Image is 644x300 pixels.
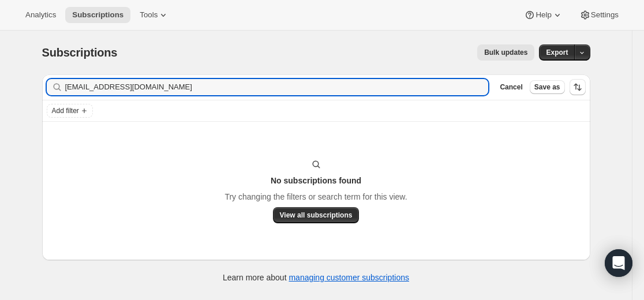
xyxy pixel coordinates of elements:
[591,10,619,20] span: Settings
[289,273,409,282] a: managing customer subscriptions
[530,80,565,94] button: Save as
[605,249,632,277] div: Open Intercom Messenger
[500,82,522,92] span: Cancel
[224,191,407,202] p: Try changing the filters or search term for this view.
[18,7,63,23] button: Analytics
[133,7,176,23] button: Tools
[572,7,626,23] button: Settings
[271,175,361,186] h3: No subscriptions found
[477,44,534,61] button: Bulk updates
[25,10,56,20] span: Analytics
[52,106,79,115] span: Add filter
[47,104,93,118] button: Add filter
[570,79,586,95] button: Sort the results
[534,82,560,92] span: Save as
[65,79,489,95] input: Filter subscribers
[495,80,527,94] button: Cancel
[484,48,527,57] span: Bulk updates
[280,211,353,220] span: View all subscriptions
[223,272,409,283] p: Learn more about
[539,44,575,61] button: Export
[517,7,570,23] button: Help
[273,207,360,223] button: View all subscriptions
[42,46,118,59] span: Subscriptions
[536,10,551,20] span: Help
[546,48,568,57] span: Export
[65,7,130,23] button: Subscriptions
[72,10,123,20] span: Subscriptions
[140,10,158,20] span: Tools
